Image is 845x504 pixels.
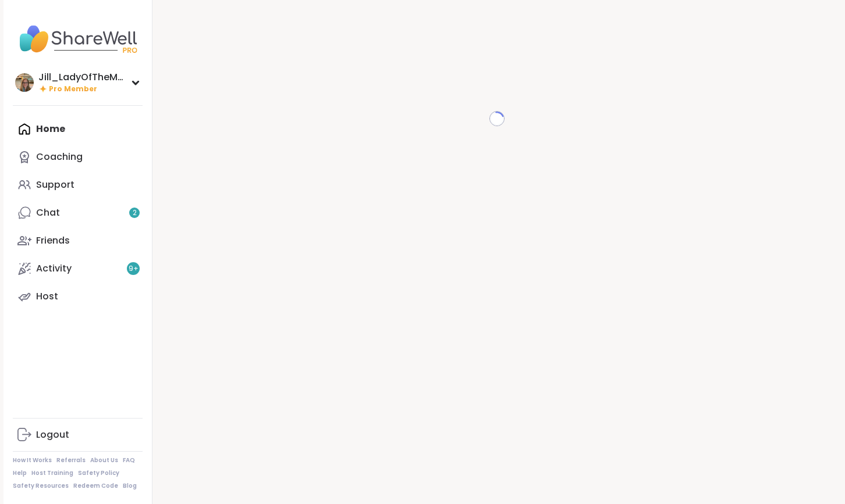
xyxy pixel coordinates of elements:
a: About Us [90,456,118,464]
span: 2 [133,208,137,218]
img: ShareWell Nav Logo [13,19,143,59]
a: How It Works [13,456,52,464]
span: Pro Member [49,84,97,94]
a: Host Training [31,469,73,477]
a: Help [13,469,27,477]
a: Host [13,283,143,310]
a: Referrals [56,456,86,464]
a: Blog [123,482,137,490]
a: Logout [13,421,143,449]
span: 9 + [129,264,139,274]
div: Logout [36,428,69,441]
a: FAQ [123,456,135,464]
a: Safety Policy [78,469,119,477]
div: Friends [36,234,70,247]
div: Jill_LadyOfTheMountain [38,71,126,84]
div: Host [36,290,58,303]
div: Chat [36,206,60,219]
div: Support [36,178,74,191]
div: Coaching [36,151,83,163]
a: Friends [13,227,143,255]
a: Safety Resources [13,482,69,490]
img: Jill_LadyOfTheMountain [15,73,34,92]
a: Coaching [13,143,143,171]
a: Support [13,171,143,199]
a: Activity9+ [13,255,143,283]
a: Chat2 [13,199,143,227]
a: Redeem Code [73,482,118,490]
div: Activity [36,262,72,275]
